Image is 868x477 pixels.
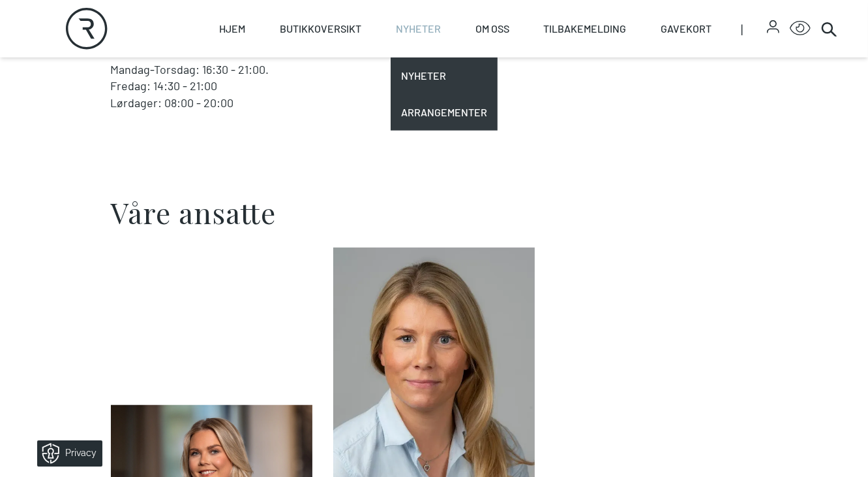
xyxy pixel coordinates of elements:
button: Open Accessibility Menu [790,18,811,39]
p: Mandag-Torsdag: 16:30 - 21:00. [111,61,758,78]
iframe: Manage Preferences [13,436,119,470]
a: Arrangementer [391,94,498,131]
a: Nyheter [391,58,498,94]
h2: Våre ansatte [111,198,758,227]
p: Fredag: 14:30 - 21:00 [111,78,758,95]
p: Lørdager: 08:00 - 20:00 [111,95,758,112]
